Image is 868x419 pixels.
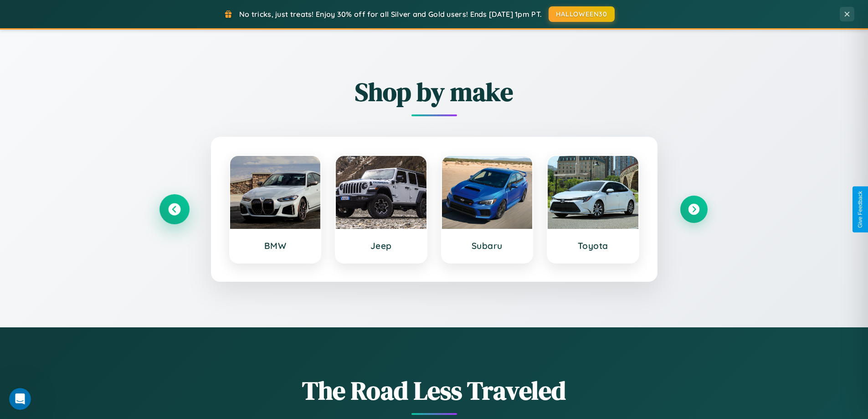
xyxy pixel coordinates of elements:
[239,10,542,19] span: No tricks, just treats! Enjoy 30% off for all Silver and Gold users! Ends [DATE] 1pm PT.
[9,388,31,410] iframe: Intercom live chat
[451,240,524,251] h3: Subaru
[557,240,629,251] h3: Toyota
[857,191,863,228] div: Give Feedback
[161,74,708,109] h2: Shop by make
[345,240,417,251] h3: Jeep
[161,373,708,408] h1: The Road Less Traveled
[239,240,312,251] h3: BMW
[549,6,615,22] button: HALLOWEEN30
